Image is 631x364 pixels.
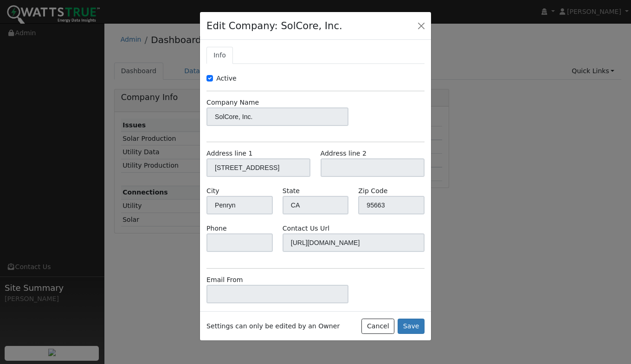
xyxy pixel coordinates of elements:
[206,19,342,33] h4: Edit Company: SolCore, Inc.
[361,319,394,334] button: Cancel
[283,224,329,233] label: Contact Us Url
[206,98,259,107] label: Company Name
[206,47,233,64] a: Info
[358,186,387,196] label: Zip Code
[321,149,367,158] label: Address line 2
[283,186,300,196] label: State
[206,149,252,158] label: Address line 1
[206,321,340,331] span: Settings can only be edited by an Owner
[398,319,425,334] button: Save
[216,74,237,83] label: Active
[206,75,213,82] input: Active
[206,224,227,233] label: Phone
[206,275,243,285] label: Email From
[206,186,219,196] label: City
